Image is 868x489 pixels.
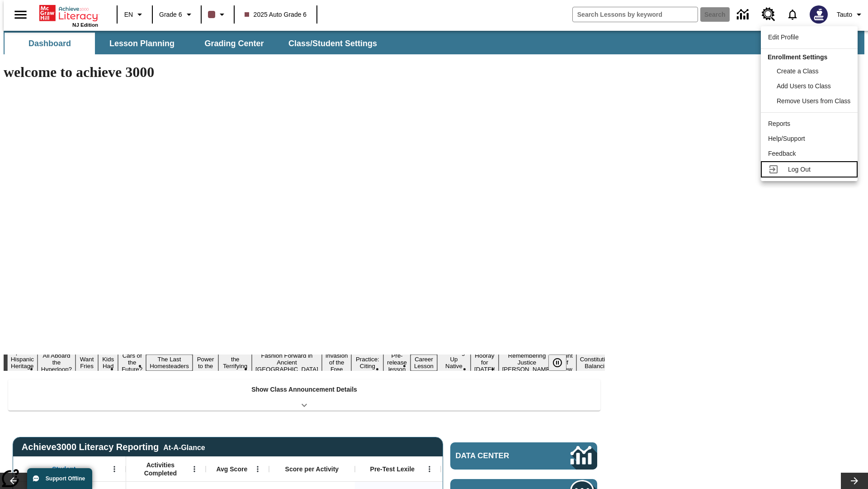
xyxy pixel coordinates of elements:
span: Edit Profile [768,34,799,41]
span: Enrollment Settings [768,53,827,61]
span: Remove Users from Class [777,97,850,105]
span: Help/Support [768,135,805,142]
span: Log Out [788,166,811,173]
span: Create a Class [777,67,819,75]
span: Feedback [768,150,796,157]
span: Add Users to Class [777,82,831,90]
span: Reports [768,120,790,127]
